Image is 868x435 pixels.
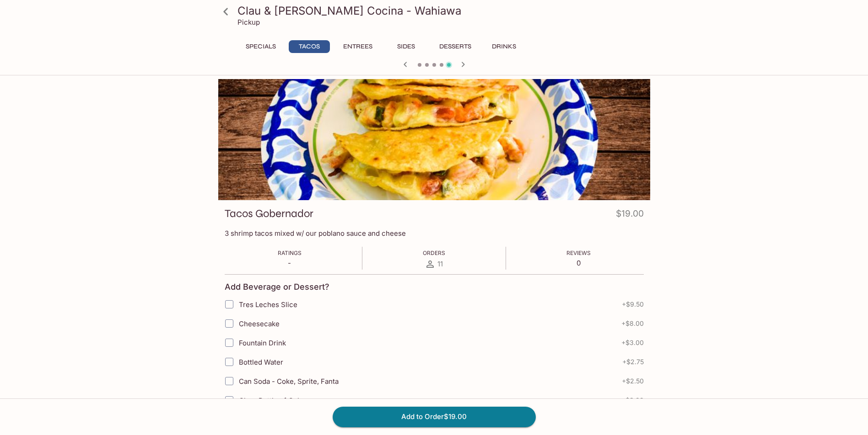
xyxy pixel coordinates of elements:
[622,358,644,366] span: + $2.75
[337,40,378,53] button: Entrees
[225,207,313,221] h3: Tacos Gobernador
[434,40,476,53] button: Desserts
[616,207,644,224] h4: $19.00
[239,396,305,405] span: Glass Bottle of Coke
[566,259,591,267] p: 0
[237,18,260,27] p: Pickup
[621,320,644,327] span: + $8.00
[239,377,339,386] span: Can Soda - Coke, Sprite, Fanta
[218,79,650,200] div: Tacos Gobernador
[239,319,280,328] span: Cheesecake
[333,407,536,427] button: Add to Order$19.00
[278,249,302,256] span: Ratings
[484,40,525,53] button: Drinks
[621,339,644,346] span: + $3.00
[237,4,647,18] h3: Clau & [PERSON_NAME] Cocina - Wahiawa
[239,358,283,366] span: Bottled Water
[240,40,281,53] button: Specials
[239,300,297,309] span: Tres Leches Slice
[423,249,445,256] span: Orders
[621,397,644,404] span: + $3.99
[225,229,644,238] p: 3 shrimp tacos mixed w/ our poblano sauce and cheese
[239,339,286,347] span: Fountain Drink
[437,260,443,268] span: 11
[622,301,644,308] span: + $9.50
[566,249,591,256] span: Reviews
[278,259,302,267] p: -
[622,377,644,385] span: + $2.50
[225,282,329,292] h4: Add Beverage or Dessert?
[289,40,330,53] button: Tacos
[386,40,427,53] button: Sides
